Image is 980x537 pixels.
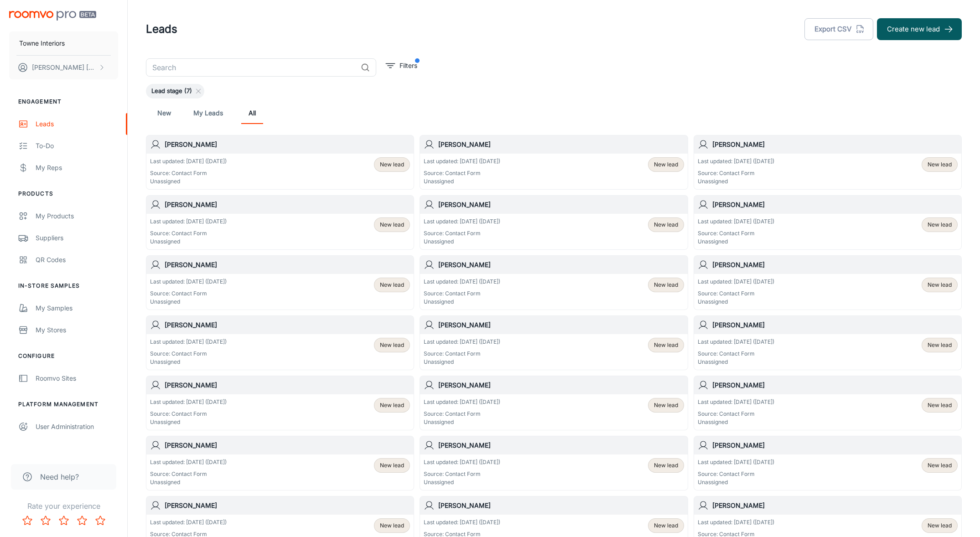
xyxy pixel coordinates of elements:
p: Towne Interiors [19,38,65,48]
button: Export CSV [804,18,873,40]
a: [PERSON_NAME]Last updated: [DATE] ([DATE])Source: Contact FormUnassignedNew lead [146,376,414,430]
p: Last updated: [DATE] ([DATE]) [424,338,500,346]
p: Source: Contact Form [698,410,774,418]
p: Last updated: [DATE] ([DATE]) [150,157,227,165]
a: [PERSON_NAME]Last updated: [DATE] ([DATE])Source: Contact FormUnassignedNew lead [420,315,688,370]
a: [PERSON_NAME]Last updated: [DATE] ([DATE])Source: Contact FormUnassignedNew lead [420,255,688,310]
h6: [PERSON_NAME] [438,320,684,330]
a: [PERSON_NAME]Last updated: [DATE] ([DATE])Source: Contact FormUnassignedNew lead [146,436,414,491]
p: Unassigned [150,177,227,186]
p: Unassigned [150,478,227,486]
p: Last updated: [DATE] ([DATE]) [698,278,774,286]
h6: [PERSON_NAME] [712,501,958,511]
button: Rate 3 star [55,511,73,530]
h6: [PERSON_NAME] [165,440,410,450]
div: My Stores [36,325,118,335]
button: Rate 1 star [18,511,36,530]
h1: Leads [146,21,177,37]
span: New lead [380,522,404,530]
span: New lead [654,281,678,289]
p: Unassigned [698,418,774,426]
p: Unassigned [698,177,774,186]
span: New lead [380,281,404,289]
a: All [241,102,263,124]
span: New lead [654,401,678,409]
h6: [PERSON_NAME] [712,440,958,450]
h6: [PERSON_NAME] [712,139,958,150]
div: Leads [36,119,118,129]
p: Last updated: [DATE] ([DATE]) [424,157,500,165]
p: Source: Contact Form [698,289,774,298]
a: [PERSON_NAME]Last updated: [DATE] ([DATE])Source: Contact FormUnassignedNew lead [146,255,414,310]
p: Source: Contact Form [150,410,227,418]
h6: [PERSON_NAME] [438,501,684,511]
p: Unassigned [150,238,227,246]
span: New lead [654,461,678,470]
span: New lead [654,522,678,530]
span: New lead [380,221,404,229]
a: [PERSON_NAME]Last updated: [DATE] ([DATE])Source: Contact FormUnassignedNew lead [694,315,962,370]
span: New lead [380,341,404,349]
a: [PERSON_NAME]Last updated: [DATE] ([DATE])Source: Contact FormUnassignedNew lead [420,135,688,190]
h6: [PERSON_NAME] [165,501,410,511]
a: [PERSON_NAME]Last updated: [DATE] ([DATE])Source: Contact FormUnassignedNew lead [694,195,962,250]
p: Unassigned [424,298,500,306]
h6: [PERSON_NAME] [165,260,410,270]
span: New lead [928,401,952,409]
p: Last updated: [DATE] ([DATE]) [150,398,227,406]
div: My Products [36,211,118,221]
button: [PERSON_NAME] [PERSON_NAME] [9,56,118,79]
p: Unassigned [424,418,500,426]
h6: [PERSON_NAME] [165,320,410,330]
p: Source: Contact Form [150,169,227,177]
span: Need help? [40,471,79,482]
a: [PERSON_NAME]Last updated: [DATE] ([DATE])Source: Contact FormUnassignedNew lead [694,436,962,491]
button: Rate 5 star [91,511,109,530]
p: Last updated: [DATE] ([DATE]) [698,338,774,346]
p: Last updated: [DATE] ([DATE]) [698,458,774,466]
span: New lead [928,522,952,530]
p: Source: Contact Form [424,289,500,298]
p: Last updated: [DATE] ([DATE]) [698,217,774,226]
p: Source: Contact Form [698,229,774,238]
h6: [PERSON_NAME] [438,139,684,150]
a: [PERSON_NAME]Last updated: [DATE] ([DATE])Source: Contact FormUnassignedNew lead [420,195,688,250]
h6: [PERSON_NAME] [712,200,958,210]
h6: [PERSON_NAME] [438,260,684,270]
a: [PERSON_NAME]Last updated: [DATE] ([DATE])Source: Contact FormUnassignedNew lead [146,135,414,190]
p: Unassigned [698,238,774,246]
span: New lead [380,160,404,169]
h6: [PERSON_NAME] [712,380,958,390]
h6: [PERSON_NAME] [438,440,684,450]
p: Last updated: [DATE] ([DATE]) [150,518,227,527]
span: New lead [928,221,952,229]
img: Roomvo PRO Beta [9,11,96,21]
div: To-do [36,141,118,151]
p: Last updated: [DATE] ([DATE]) [424,217,500,226]
p: Source: Contact Form [698,169,774,177]
h6: [PERSON_NAME] [712,260,958,270]
p: Unassigned [698,358,774,366]
p: Unassigned [150,418,227,426]
span: New lead [928,160,952,169]
p: Source: Contact Form [424,410,500,418]
a: [PERSON_NAME]Last updated: [DATE] ([DATE])Source: Contact FormUnassignedNew lead [694,135,962,190]
p: Last updated: [DATE] ([DATE]) [424,278,500,286]
button: Rate 2 star [36,511,55,530]
p: Unassigned [150,358,227,366]
input: Search [146,58,357,77]
p: Last updated: [DATE] ([DATE]) [424,398,500,406]
a: New [153,102,175,124]
h6: [PERSON_NAME] [165,200,410,210]
p: Last updated: [DATE] ([DATE]) [424,518,500,527]
a: My Leads [193,102,223,124]
p: Source: Contact Form [150,289,227,298]
p: Source: Contact Form [150,470,227,478]
p: Last updated: [DATE] ([DATE]) [698,157,774,165]
button: Towne Interiors [9,31,118,55]
p: Filters [399,61,417,71]
h6: [PERSON_NAME] [165,139,410,150]
span: New lead [928,281,952,289]
h6: [PERSON_NAME] [712,320,958,330]
p: Source: Contact Form [424,229,500,238]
